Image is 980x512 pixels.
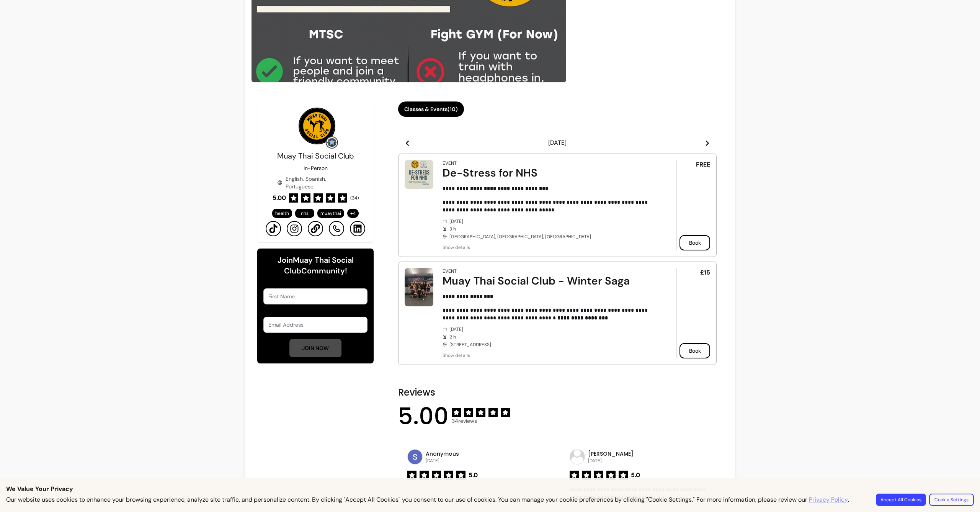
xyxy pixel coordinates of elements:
span: FREE [696,160,710,169]
button: Book [679,235,710,250]
h2: Reviews [398,386,717,399]
div: De-Stress for NHS [443,166,655,180]
button: Classes & Events(10) [398,101,464,117]
a: Privacy Policy [809,495,848,504]
img: avatar [408,450,422,464]
div: Event [443,160,457,166]
span: ( 34 ) [350,195,359,201]
span: nhs [301,210,309,216]
span: 3 h [449,226,655,232]
p: [PERSON_NAME] [588,450,634,458]
p: We Value Your Privacy [6,484,974,494]
p: [DATE] [588,458,634,464]
p: In-Person [304,164,328,172]
span: muaythai [320,210,341,216]
img: De-Stress for NHS [405,160,433,189]
button: Accept All Cookies [876,494,926,506]
img: Muay Thai Social Club - Winter Saga [405,268,433,306]
span: Muay Thai Social Club [277,151,354,161]
span: Show details [443,244,655,250]
img: avatar [570,450,585,464]
input: Email Address [268,321,363,329]
div: Muay Thai Social Club - Winter Saga [443,274,655,288]
p: [DATE] [426,458,459,464]
img: Provider image [299,108,335,144]
input: First Name [268,293,363,300]
span: £15 [700,268,710,277]
span: + 4 [349,210,357,216]
button: Cookie Settings [929,494,974,506]
button: Book [679,343,710,358]
div: Event [443,268,457,274]
header: [DATE] [398,135,717,150]
span: Show details [443,352,655,358]
span: 5.00 [398,405,449,428]
span: 34 reviews [452,417,510,425]
div: [DATE] [STREET_ADDRESS] [443,326,655,348]
h6: Join Muay Thai Social Club Community! [263,255,367,276]
span: 5.00 [273,193,286,203]
div: English, Spanish, Portuguese [277,175,354,190]
span: 5.0 [469,471,478,480]
p: Our website uses cookies to enhance your browsing experience, analyze site traffic, and personali... [6,495,849,504]
span: 5.0 [631,471,640,480]
span: health [275,210,289,216]
div: [DATE] [GEOGRAPHIC_DATA], [GEOGRAPHIC_DATA], [GEOGRAPHIC_DATA] [443,218,655,240]
p: Anonymous [426,450,459,458]
img: Grow [327,138,336,147]
span: 2 h [449,334,655,340]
